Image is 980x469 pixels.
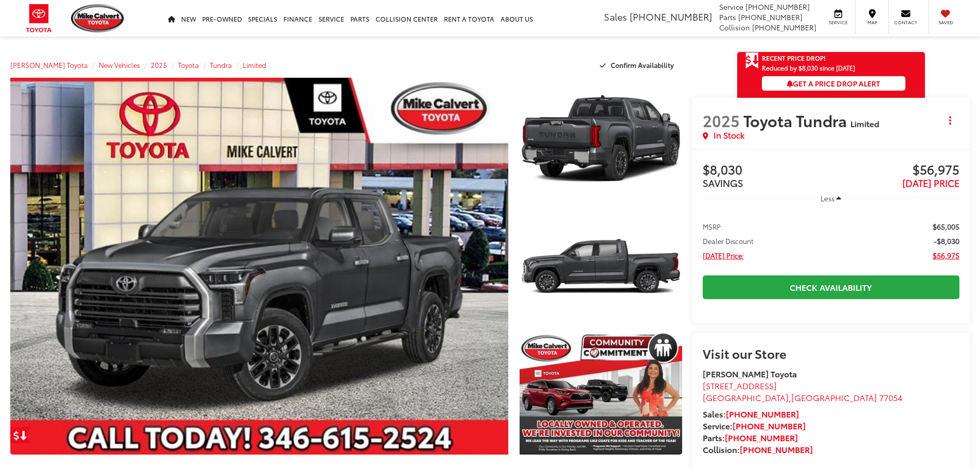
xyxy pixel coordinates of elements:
span: [GEOGRAPHIC_DATA] [791,391,877,403]
a: Expand Photo 1 [520,78,682,200]
span: Service [719,2,743,12]
a: [PHONE_NUMBER] [733,420,806,431]
button: Less [815,189,846,207]
a: New Vehicles [99,60,140,70]
a: Get Price Drop Alert [10,427,31,443]
img: 2025 Toyota Tundra Limited [5,76,513,457]
a: [STREET_ADDRESS] [GEOGRAPHIC_DATA],[GEOGRAPHIC_DATA] 77054 [703,379,902,403]
span: -$8,030 [934,236,959,246]
a: Tundra [210,60,232,70]
h2: Visit our Store [703,346,959,360]
span: Reduced by $8,030 since [DATE] [762,64,905,71]
span: [PHONE_NUMBER] [745,2,810,12]
a: Expand Photo 0 [10,78,508,455]
span: $56,975 [831,163,959,178]
a: Check Availability [703,275,959,299]
img: 2025 Toyota Tundra Limited [518,332,683,456]
span: [PHONE_NUMBER] [738,12,803,22]
span: MSRP: [703,221,723,232]
strong: Parts: [703,431,798,443]
img: Mike Calvert Toyota [71,4,126,32]
strong: Sales: [703,408,799,420]
span: Contact [894,19,917,26]
span: Sales [604,10,627,23]
span: Recent Price Drop! [762,54,826,62]
a: Get Price Drop Alert Recent Price Drop! [737,52,925,64]
span: Dealer Discount [703,236,754,246]
img: 2025 Toyota Tundra Limited [518,76,683,201]
span: Less [821,194,834,203]
button: Confirm Availability [594,56,682,74]
span: In Stock [714,129,744,141]
strong: [PERSON_NAME] Toyota [703,368,797,379]
span: [DATE] Price: [703,250,744,260]
span: $65,005 [933,221,959,232]
a: Expand Photo 3 [520,333,682,455]
a: Limited [243,60,266,70]
a: [PHONE_NUMBER] [740,443,813,455]
span: SAVINGS [703,176,743,189]
button: Actions [941,111,959,129]
span: Toyota Tundra [743,109,850,131]
span: Parts [719,12,736,22]
a: [PHONE_NUMBER] [726,408,799,420]
span: , [703,391,902,403]
a: Expand Photo 2 [520,205,682,327]
span: [STREET_ADDRESS] [703,379,777,391]
span: Get a Price Drop Alert [787,78,880,89]
span: [DATE] PRICE [902,176,959,189]
span: 77054 [879,391,902,403]
strong: Service: [703,420,806,431]
span: Get Price Drop Alert [745,52,759,70]
a: [PHONE_NUMBER] [725,431,798,443]
a: Toyota [178,60,199,70]
span: Saved [934,19,957,26]
span: 2025 [703,109,740,131]
span: $56,975 [933,250,959,260]
a: [PERSON_NAME] Toyota [10,60,88,70]
span: [GEOGRAPHIC_DATA] [703,391,789,403]
span: Collision [719,22,750,32]
span: [PHONE_NUMBER] [630,10,712,23]
span: Map [861,19,883,26]
span: Service [827,19,850,26]
strong: Collision: [703,443,813,455]
span: dropdown dots [949,116,951,125]
span: $8,030 [703,163,831,178]
a: 2025 [151,60,167,70]
span: Confirm Availability [611,60,674,70]
span: Limited [850,117,879,129]
span: [PHONE_NUMBER] [752,22,816,32]
img: 2025 Toyota Tundra Limited [518,204,683,328]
